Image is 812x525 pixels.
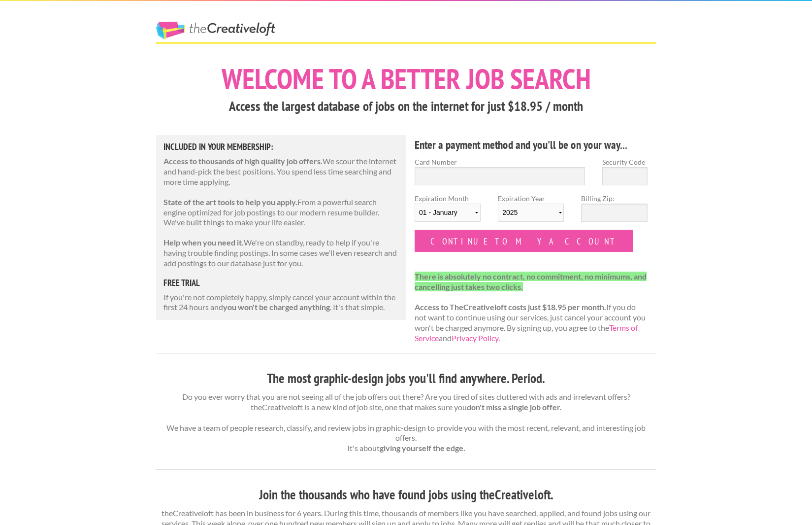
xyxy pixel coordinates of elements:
a: Privacy Policy [452,333,498,343]
p: We're on standby, ready to help if you're having trouble finding postings. In some cases we'll ev... [163,238,399,268]
strong: Help when you need it. [163,238,244,247]
strong: There is absolutely no contract, no commitment, no minimums, and cancelling just takes two clicks. [415,272,647,291]
h3: Access the largest database of jobs on the internet for just $18.95 / month [156,97,656,116]
strong: State of the art tools to help you apply. [163,197,297,207]
h3: The most graphic-design jobs you'll find anywhere. Period. [156,369,656,388]
p: Do you ever worry that you are not seeing all of the job offers out there? Are you tired of sites... [156,392,656,454]
h3: Join the thousands who have found jobs using theCreativeloft. [156,486,656,504]
h4: Enter a payment method and you'll be on your way... [415,137,648,153]
label: Expiration Month [415,193,481,230]
p: From a powerful search engine optimized for job postings to our modern resume builder. We've buil... [163,197,399,228]
p: If you do not want to continue using our services, just cancel your account you won't be charged ... [415,272,648,344]
label: Security Code [602,157,648,167]
a: The Creative Loft [156,22,275,39]
label: Card Number [415,157,585,167]
a: Terms of Service [415,323,638,343]
h5: Included in Your Membership: [163,142,399,151]
h5: free trial [163,279,399,287]
strong: don't miss a single job offer. [467,402,562,412]
strong: Access to thousands of high quality job offers. [163,156,323,166]
strong: you won't be charged anything [223,302,330,312]
input: Continue to my account [415,230,633,252]
strong: Access to TheCreativeloft costs just $18.95 per month. [415,302,606,312]
label: Expiration Year [498,193,564,230]
label: Billing Zip: [581,193,647,204]
strong: giving yourself the edge. [380,443,465,453]
select: Expiration Month [415,204,481,222]
p: We scour the internet and hand-pick the best positions. You spend less time searching and more ti... [163,156,399,187]
select: Expiration Year [498,204,564,222]
h1: Welcome to a better job search [156,65,656,93]
p: If you're not completely happy, simply cancel your account within the first 24 hours and . It's t... [163,292,399,313]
